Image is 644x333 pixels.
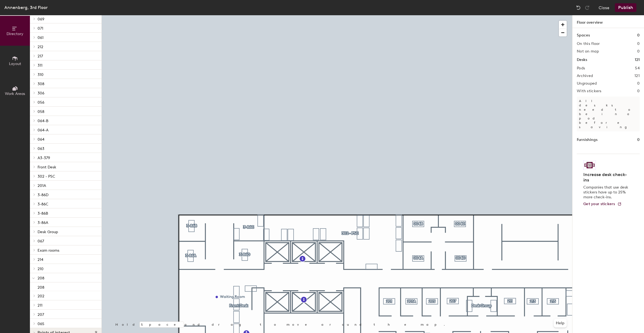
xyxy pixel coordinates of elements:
p: 208 [38,283,44,290]
h2: Not on map [577,49,599,54]
span: Exam rooms [38,248,59,253]
span: 065 [38,322,44,326]
span: 207 [38,312,44,317]
span: Work Areas [5,91,25,96]
span: 069 [38,17,44,21]
h2: Pods [577,66,585,70]
h2: Ungrouped [577,81,597,86]
span: 058 [38,109,44,114]
img: Redo [584,5,590,10]
h1: 0 [637,32,640,38]
span: 064-B [38,119,48,123]
h1: 0 [637,137,640,143]
img: Undo [576,5,581,10]
p: Companies that use desk stickers have up to 25% more check-ins. [583,185,630,200]
button: Help [554,319,567,328]
span: 214 [38,257,43,262]
p: All desks need to be in a pod before saving [577,97,640,131]
button: Publish [615,3,636,12]
div: Annenberg, 3rd Floor [4,4,48,11]
h2: 121 [634,74,640,78]
h2: With stickers [577,89,602,93]
span: Directory [7,32,23,36]
h4: Increase desk check-ins [583,172,630,183]
span: 217 [38,54,43,58]
span: 311 [38,63,42,68]
span: 3-86A [38,220,48,225]
span: 067 [38,239,44,243]
h1: Floor overview [572,15,644,28]
span: Layout [9,61,21,66]
span: 212 [38,45,43,49]
img: Sticker logo [583,161,596,170]
span: 3-86D [38,193,48,197]
h1: Furnishings [577,137,597,143]
span: 202 [38,294,44,298]
h1: Desks [577,57,587,63]
h2: 0 [637,89,640,93]
span: 302 - PSC [38,174,55,179]
span: Desk Group [38,230,58,234]
span: 061 [38,35,44,40]
span: 056 [38,100,44,105]
span: 064-A [38,128,48,132]
span: 3-86C [38,202,48,206]
span: 063 [38,146,44,151]
h1: Spaces [577,32,590,38]
h2: Archived [577,74,593,78]
span: 064 [38,137,44,142]
h2: 0 [637,49,640,54]
span: A3-379 [38,156,50,160]
span: Get your stickers [583,202,615,206]
span: 211 [38,303,42,308]
button: Close [599,3,609,12]
h2: 0 [637,42,640,46]
span: 308 [38,82,44,86]
h2: 54 [635,66,640,70]
span: 3-86B [38,211,48,216]
span: Front Desk [38,165,56,169]
span: 310 [38,72,44,77]
span: 071 [38,26,43,31]
a: Get your stickers [583,202,622,206]
span: 210 [38,267,44,271]
span: 306 [38,91,44,95]
span: 201A [38,183,46,188]
h1: 121 [635,57,640,63]
span: 208 [38,276,44,280]
h2: 0 [637,81,640,86]
h2: On this floor [577,42,600,46]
